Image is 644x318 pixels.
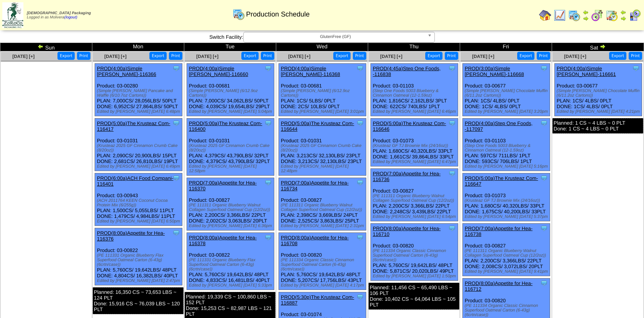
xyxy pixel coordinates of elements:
div: Edited by [PERSON_NAME] [DATE] 2:47pm [97,278,182,283]
div: Edited by [PERSON_NAME] [DATE] 9:41pm [465,269,550,274]
img: Tooltip [172,229,180,237]
button: Export [609,52,626,60]
div: Product: 03-00827 PLAN: 2,200CS / 3,366LBS / 22PLT DONE: 2,008CS / 3,072LBS / 20PLT [463,224,550,276]
div: Product: 03-01031 PLAN: 2,090CS / 20,900LBS / 15PLT DONE: 2,681CS / 26,810LBS / 19PLT [95,119,182,171]
a: PROD(7:00a)Appetite for Hea-116734 [281,180,349,191]
button: Export [149,52,167,60]
button: Print [353,52,366,60]
img: calendarinout.gif [606,9,618,21]
div: (PE 111331 Organic Blueberry Flax Superfood Oatmeal Carton (6-43g)(6crtn/case)) [189,258,274,272]
button: Print [169,52,182,60]
img: Tooltip [264,64,272,72]
span: [DATE] [+] [12,54,34,59]
button: Print [77,52,90,60]
a: PROD(4:00a)Simple [PERSON_NAME]-116661 [557,66,616,77]
img: arrowright.gif [583,15,589,21]
span: [DATE] [+] [196,54,218,59]
a: PROD(8:00a)Appetite for Hea-116710 [373,226,441,237]
img: Tooltip [264,179,272,186]
div: Product: 03-00681 PLAN: 7,000CS / 34,062LBS / 50PLT DONE: 4,039CS / 19,654LBS / 29PLT [187,64,274,116]
div: (PE 111331 Organic Blueberry Flax Superfood Oatmeal Carton (6-43g)(6crtn/case)) [97,253,182,267]
div: Product: 03-01103 PLAN: 597CS / 711LBS / 1PLT DONE: 593CS / 706LBS / 1PLT [463,119,550,171]
span: Production Schedule [246,10,310,18]
a: PROD(5:00a)The Krusteaz Com-116417 [97,120,170,132]
div: Edited by [PERSON_NAME] [DATE] 5:16pm [465,164,550,169]
a: [DATE] [+] [472,54,494,59]
img: Tooltip [264,234,272,241]
div: (ACH 2011764 KEEN Coconut Cocoa Protein Mix (6/255g)) [97,198,182,208]
img: line_graph.gif [554,9,566,21]
img: Tooltip [540,64,548,72]
div: (Krusteaz GF TJ Brownie Mix (24/16oz)) [465,198,550,203]
a: PROD(7:00a)Appetite for Hea-116736 [373,171,441,182]
div: Edited by [PERSON_NAME] [DATE] 12:48pm [281,164,366,173]
img: Tooltip [448,119,456,127]
img: calendarcustomer.gif [629,9,641,21]
div: (PE 111311 Organic Blueberry Walnut Collagen Superfood Oatmeal Cup (12/2oz)) [189,203,274,212]
td: Fri [460,43,552,51]
div: Planned: 1 CS ~ 4 LBS ~ 0 PLT Done: 1 CS ~ 4 LBS ~ 0 PLT [552,118,643,133]
div: (PE 111311 Organic Blueberry Walnut Collagen Superfood Oatmeal Cup (12/2oz)) [465,249,550,258]
button: Print [445,52,458,60]
div: Edited by [PERSON_NAME] [DATE] 4:17pm [281,283,366,288]
a: PROD(6:00a)ACH Food Compani-116401 [97,175,173,187]
a: PROD(7:00a)Appetite for Hea-116738 [465,226,533,237]
div: Edited by [PERSON_NAME] [DATE] 1:50pm [373,274,458,278]
div: (PE 111311 Organic Blueberry Walnut Collagen Superfood Oatmeal Cup (12/2oz)) [281,203,366,212]
div: Product: 03-01073 PLAN: 1,680CS / 40,320LBS / 33PLT DONE: 1,661CS / 39,864LBS / 33PLT [371,119,458,166]
div: (PE 111334 Organic Classic Cinnamon Superfood Oatmeal Carton (6-43g)(6crtn/case)) [465,303,550,317]
a: PROD(5:00a)The Krusteaz Com-116646 [373,120,446,132]
a: PROD(4:00a)Step One Foods, -117097 [465,120,533,132]
img: Tooltip [172,119,180,127]
td: Tue [184,43,276,51]
img: calendarblend.gif [591,9,603,21]
div: Edited by [PERSON_NAME] [DATE] 6:47pm [373,160,458,164]
div: Edited by [PERSON_NAME] [DATE] 2:31pm [281,224,366,228]
div: Product: 03-01073 PLAN: 1,680CS / 40,320LBS / 33PLT DONE: 1,675CS / 40,200LBS / 33PLT [463,173,550,221]
div: (Simple [PERSON_NAME] Chocolate Muffin (6/11.2oz Cartons)) [557,89,642,98]
a: [DATE] [+] [380,54,402,59]
div: Product: 03-00820 PLAN: 5,760CS / 19,642LBS / 48PLT DONE: 5,871CS / 20,020LBS / 49PLT [371,224,458,281]
div: Product: 03-00827 PLAN: 2,200CS / 3,366LBS / 22PLT DONE: 2,248CS / 3,439LBS / 22PLT [371,169,458,221]
div: Planned: 16,350 CS ~ 73,653 LBS ~ 124 PLT Done: 15,916 CS ~ 76,039 LBS ~ 120 PLT [93,287,184,314]
img: zoroco-logo-small.webp [2,2,23,28]
img: Tooltip [540,174,548,182]
a: PROD(4:00a)Simple [PERSON_NAME]-116368 [281,66,340,77]
div: Edited by [PERSON_NAME] [DATE] 6:49pm [97,164,182,169]
div: Product: 03-00943 PLAN: 1,500CS / 5,055LBS / 11PLT DONE: 1,479CS / 4,984LBS / 11PLT [95,173,182,226]
img: arrowright.gif [620,15,626,21]
div: (Step One Foods 5003 Blueberry & Cinnamon Oatmeal (12-1.59oz) [373,89,458,98]
img: arrowright.gif [600,43,606,49]
span: Logged in as Molivera [27,11,91,20]
td: Sun [0,43,92,51]
img: Tooltip [448,64,456,72]
a: PROD(4:00a)Simple [PERSON_NAME]-116366 [97,66,156,77]
div: Product: 03-00827 PLAN: 2,200CS / 3,366LBS / 22PLT DONE: 2,002CS / 3,063LBS / 20PLT [187,178,274,231]
div: Edited by [PERSON_NAME] [DATE] 5:04pm [189,109,274,114]
div: Product: 03-00820 PLAN: 5,760CS / 19,642LBS / 48PLT DONE: 5,207CS / 17,756LBS / 43PLT [279,233,366,290]
div: Product: 03-01103 PLAN: 1,816CS / 2,162LBS / 3PLT DONE: 622CS / 740LBS / 1PLT [371,64,458,116]
div: Product: 03-01031 PLAN: 3,213CS / 32,130LBS / 23PLT DONE: 3,213CS / 32,130LBS / 23PLT [279,119,366,176]
div: Edited by [PERSON_NAME] [DATE] 6:50pm [97,219,182,224]
img: calendarprod.gif [233,8,245,20]
img: Tooltip [356,234,364,241]
div: Product: 03-00827 PLAN: 2,398CS / 3,669LBS / 24PLT DONE: 2,525CS / 3,863LBS / 25PLT [279,178,366,231]
div: Edited by [PERSON_NAME] [DATE] 3:20pm [465,109,550,114]
button: Export [517,52,534,60]
a: (logout) [64,15,77,20]
img: Tooltip [356,179,364,186]
div: Product: 03-00677 PLAN: 1CS / 4LBS / 0PLT DONE: 1CS / 4LBS / 0PLT [463,64,550,116]
img: Tooltip [540,119,548,127]
img: Tooltip [632,64,640,72]
img: Tooltip [540,224,548,232]
div: Edited by [PERSON_NAME] [DATE] 6:54pm [373,214,458,219]
div: (Step One Foods 5003 Blueberry & Cinnamon Oatmeal (12-1.59oz) [465,143,550,153]
img: Tooltip [356,293,364,301]
img: Tooltip [356,64,364,72]
div: Product: 03-00822 PLAN: 5,760CS / 19,642LBS / 48PLT DONE: 4,804CS / 16,382LBS / 40PLT [95,228,182,285]
div: (Simple [PERSON_NAME] (6/12.9oz Cartons)) [189,89,274,98]
img: Tooltip [356,119,364,127]
button: Print [261,52,274,60]
img: Tooltip [172,174,180,182]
